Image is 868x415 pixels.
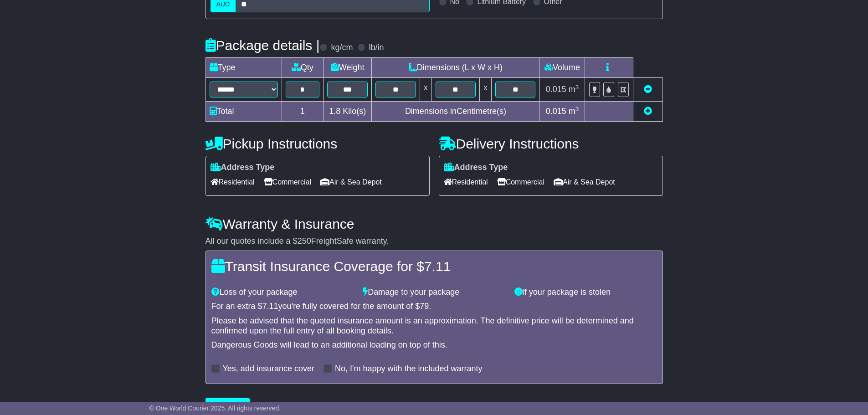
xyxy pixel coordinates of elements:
[205,216,663,231] h4: Warranty & Insurance
[205,136,430,151] h4: Pickup Instructions
[211,175,255,189] span: Residential
[329,107,340,116] span: 1.8
[320,175,382,189] span: Air & Sea Depot
[575,106,579,113] sup: 3
[205,236,663,246] div: All our quotes include a $ FreightSafe warranty.
[575,84,579,91] sup: 3
[480,78,492,102] td: x
[298,236,311,246] span: 250
[420,78,431,102] td: x
[335,364,483,374] label: No, I'm happy with the included warranty
[205,398,250,414] button: Get Quotes
[211,302,657,312] div: For an extra $ you're fully covered for the amount of $ .
[211,316,657,336] div: Please be advised that the quoted insurance amount is an approximation. The definitive price will...
[444,163,508,173] label: Address Type
[358,287,510,297] div: Damage to your package
[205,102,282,122] td: Total
[546,107,566,116] span: 0.015
[644,85,652,94] a: Remove this item
[211,259,657,274] h4: Transit Insurance Coverage for $
[324,102,372,122] td: Kilo(s)
[205,58,282,78] td: Type
[282,102,324,122] td: 1
[644,107,652,116] a: Add new item
[331,43,353,53] label: kg/cm
[149,405,281,412] span: © One World Courier 2025. All rights reserved.
[207,287,359,297] div: Loss of your package
[324,58,372,78] td: Weight
[369,43,384,53] label: lb/in
[510,287,662,297] div: If your package is stolen
[223,364,314,374] label: Yes, add insurance cover
[205,38,320,53] h4: Package details |
[420,302,429,311] span: 79
[539,58,585,78] td: Volume
[444,175,488,189] span: Residential
[282,58,324,78] td: Qty
[424,259,451,274] span: 7.11
[497,175,544,189] span: Commercial
[262,302,278,311] span: 7.11
[264,175,311,189] span: Commercial
[372,102,539,122] td: Dimensions in Centimetre(s)
[211,340,657,350] div: Dangerous Goods will lead to an additional loading on top of this.
[211,163,275,173] label: Address Type
[569,107,579,116] span: m
[439,136,663,151] h4: Delivery Instructions
[546,85,566,94] span: 0.015
[554,175,615,189] span: Air & Sea Depot
[372,58,539,78] td: Dimensions (L x W x H)
[569,85,579,94] span: m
